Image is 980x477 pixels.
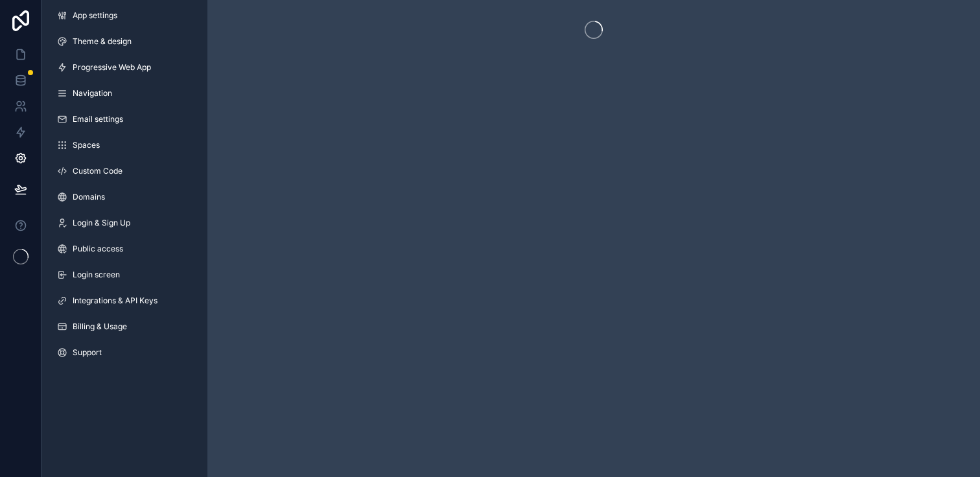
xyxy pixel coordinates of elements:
a: Theme & design [47,31,202,52]
a: Email settings [47,109,202,130]
span: Custom Code [73,166,122,176]
a: App settings [47,5,202,26]
a: Custom Code [47,161,202,181]
span: Integrations & API Keys [73,296,157,306]
a: Billing & Usage [47,316,202,337]
span: Progressive Web App [73,62,151,73]
a: Support [47,342,202,363]
span: Billing & Usage [73,321,127,332]
a: Spaces [47,135,202,156]
span: Navigation [73,88,112,99]
span: Support [73,347,102,358]
a: Login & Sign Up [47,213,202,233]
a: Integrations & API Keys [47,290,202,311]
span: Login screen [73,270,120,280]
span: Spaces [73,140,100,150]
span: App settings [73,10,117,21]
span: Theme & design [73,36,132,47]
a: Login screen [47,264,202,285]
a: Navigation [47,83,202,104]
a: Domains [47,187,202,207]
a: Public access [47,238,202,259]
a: Progressive Web App [47,57,202,78]
span: Public access [73,244,123,254]
span: Email settings [73,114,123,124]
span: Login & Sign Up [73,218,130,228]
span: Domains [73,192,105,202]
